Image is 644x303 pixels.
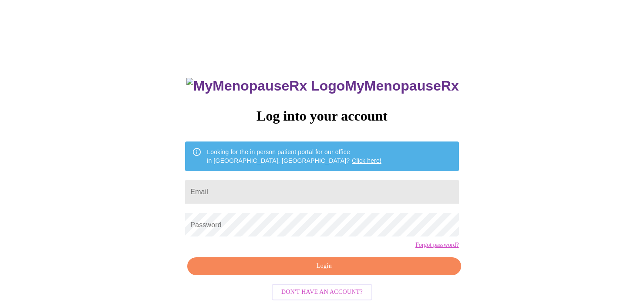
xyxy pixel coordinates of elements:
button: Don't have an account? [272,284,372,301]
a: Don't have an account? [270,288,374,295]
h3: Log into your account [185,108,459,124]
img: MyMenopauseRx Logo [186,78,345,94]
a: Forgot password? [415,242,459,249]
button: Login [187,257,461,275]
span: Login [197,261,451,272]
a: Click here! [352,157,381,164]
div: Looking for the in person patient portal for our office in [GEOGRAPHIC_DATA], [GEOGRAPHIC_DATA]? [207,144,381,168]
h3: MyMenopauseRx [186,78,459,94]
span: Don't have an account? [281,287,363,298]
